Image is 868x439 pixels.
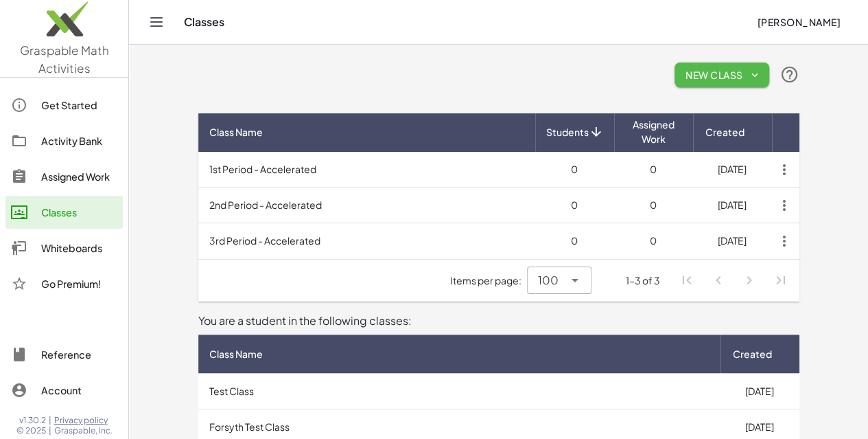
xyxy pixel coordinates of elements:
div: Activity Bank [41,133,117,149]
span: 0 [650,199,657,211]
div: Whiteboards [41,240,117,256]
span: 100 [538,272,559,289]
span: Assigned Work [625,117,682,146]
span: Graspable, Inc. [54,425,113,436]
td: 0 [535,152,614,188]
div: Assigned Work [41,168,117,185]
a: Privacy policy [54,415,113,426]
span: v1.30.2 [19,415,46,426]
td: [DATE] [693,188,772,223]
a: Get Started [5,89,123,122]
button: New Class [675,63,769,87]
a: Assigned Work [5,160,123,193]
span: Graspable Math Activities [20,43,109,76]
a: Reference [5,338,123,371]
td: Test Class [198,373,720,409]
span: 0 [650,234,657,247]
div: You are a student in the following classes: [198,313,799,329]
td: [DATE] [693,152,772,188]
td: 1st Period - Accelerated [198,152,535,188]
td: 0 [535,188,614,223]
span: Class Name [209,125,263,139]
div: Account [41,382,117,398]
span: Class Name [209,347,263,361]
td: [DATE] [720,373,799,409]
span: Students [546,125,589,139]
td: [DATE] [693,223,772,259]
a: Account [5,374,123,407]
span: Created [733,347,772,361]
div: Get Started [41,97,117,113]
a: Classes [5,196,123,229]
div: Classes [41,204,117,221]
button: [PERSON_NAME] [746,10,852,34]
td: 0 [535,223,614,259]
a: Activity Bank [5,124,123,157]
a: Whiteboards [5,232,123,264]
div: Go Premium! [41,275,117,292]
div: Reference [41,346,117,363]
button: Toggle navigation [145,11,167,33]
nav: Pagination Navigation [671,265,796,297]
span: New Class [685,69,758,81]
span: | [49,415,51,426]
span: Created [705,125,744,139]
span: 0 [650,163,657,175]
td: 2nd Period - Accelerated [198,188,535,223]
span: [PERSON_NAME] [757,16,841,28]
span: © 2025 [16,425,46,436]
td: 3rd Period - Accelerated [198,223,535,259]
span: Items per page: [450,273,527,288]
span: | [49,425,51,436]
div: 1-3 of 3 [626,273,660,288]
